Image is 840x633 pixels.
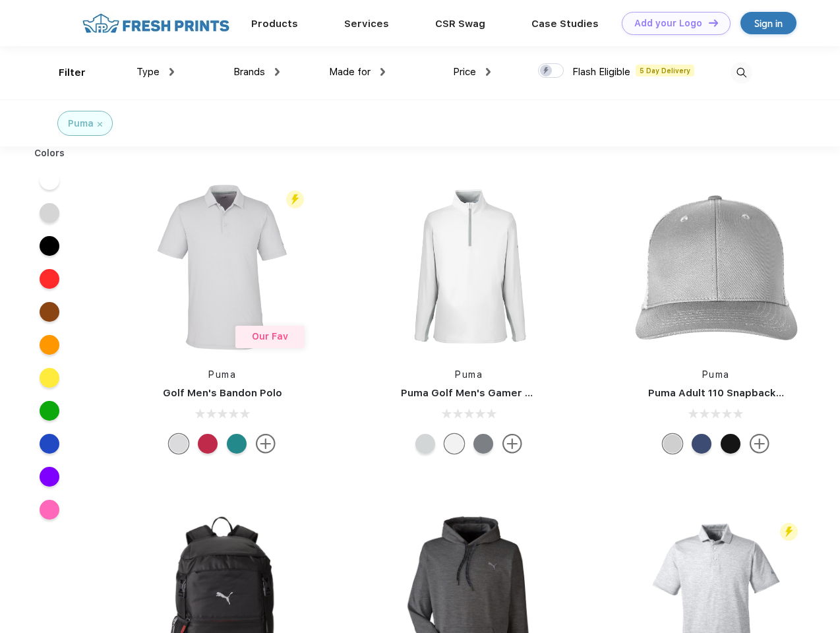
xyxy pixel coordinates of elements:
a: CSR Swag [435,18,485,30]
a: Puma [702,369,730,380]
div: Pma Blk with Pma Blk [721,434,740,454]
img: dropdown.png [275,68,280,76]
div: Ski Patrol [198,434,218,454]
div: High Rise [169,434,189,454]
img: func=resize&h=266 [628,179,804,355]
div: Peacoat Qut Shd [692,434,711,454]
span: Type [136,66,160,78]
img: func=resize&h=266 [135,179,310,355]
div: Filter [59,65,86,80]
div: Colors [24,146,75,160]
a: Sign in [740,12,796,34]
img: more.svg [256,434,276,454]
div: Add your Logo [634,18,702,29]
span: Price [453,66,476,78]
span: Flash Eligible [572,66,630,78]
a: Services [344,18,389,30]
img: more.svg [502,434,522,454]
a: Golf Men's Bandon Polo [163,387,282,399]
img: flash_active_toggle.svg [780,523,798,541]
img: fo%20logo%202.webp [78,12,233,35]
img: filter_cancel.svg [98,122,102,127]
img: more.svg [750,434,769,454]
div: High Rise [415,434,435,454]
img: flash_active_toggle.svg [286,191,304,208]
img: func=resize&h=266 [381,179,556,355]
div: Puma [68,117,94,131]
span: 5 Day Delivery [636,65,694,76]
span: Brands [233,66,265,78]
div: Green Lagoon [227,434,247,454]
div: Quarry Brt Whit [663,434,682,454]
a: Products [251,18,298,30]
img: dropdown.png [486,68,491,76]
div: Quiet Shade [473,434,493,454]
img: DT [709,19,718,26]
img: desktop_search.svg [731,62,752,84]
a: Puma Golf Men's Gamer Golf Quarter-Zip [401,387,609,399]
div: Sign in [754,16,783,31]
img: dropdown.png [380,68,385,76]
span: Our Fav [252,331,288,342]
div: Bright White [444,434,464,454]
img: dropdown.png [169,68,174,76]
a: Puma [455,369,483,380]
span: Made for [329,66,371,78]
a: Puma [208,369,236,380]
